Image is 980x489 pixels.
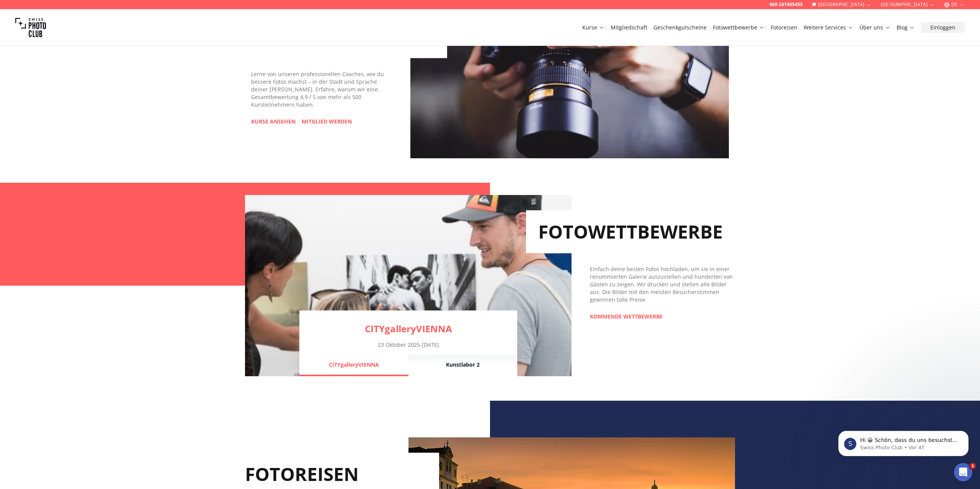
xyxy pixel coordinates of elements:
[897,24,915,31] a: Blog
[713,24,764,31] a: Fotowettbewerbe
[15,12,46,43] img: Swiss photo club
[771,24,797,31] a: Fotoreisen
[954,463,972,481] iframe: Intercom live chat
[970,463,976,469] span: 1
[768,22,800,33] button: Fotoreisen
[650,22,710,33] button: Geschenkgutscheine
[859,24,890,31] a: Über uns
[653,24,707,31] a: Geschenkgutscheine
[710,22,768,33] button: Fotowettbewerbe
[299,323,517,335] a: CITYgalleryVIENNA
[582,24,604,31] a: Kurse
[299,341,517,349] div: 23 Oktober 2025 - [DATE]
[611,24,647,31] a: Mitgliedschaft
[800,22,856,33] button: Weitere Services
[769,2,803,8] a: 069 247495455
[302,118,352,125] a: MITGLIED WERDEN
[590,265,735,304] div: Einfach deine besten Fotos hochladen, um sie in einer renommierten Galerie auszustellen und hunde...
[251,118,296,125] a: KURSE ANSEHEN
[804,24,853,31] a: Weitere Services
[893,22,918,33] button: Blog
[299,355,408,376] button: CITYgalleryVIENNA
[251,70,384,108] span: Lerne von unseren professionellen Coaches, wie du bessere Fotos machst – in der Stadt und Sprache...
[590,313,663,320] a: KOMMENDE WETTBEWERBE
[921,22,965,33] button: Einloggen
[856,22,893,33] button: Über uns
[608,22,650,33] button: Mitgliedschaft
[408,355,517,376] button: Kunstlabor 2
[579,22,608,33] button: Kurse
[526,210,735,253] h2: FOTOWETTBEWERBE
[245,195,572,376] img: Learn Photography
[827,415,980,468] iframe: Intercom notifications Nachricht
